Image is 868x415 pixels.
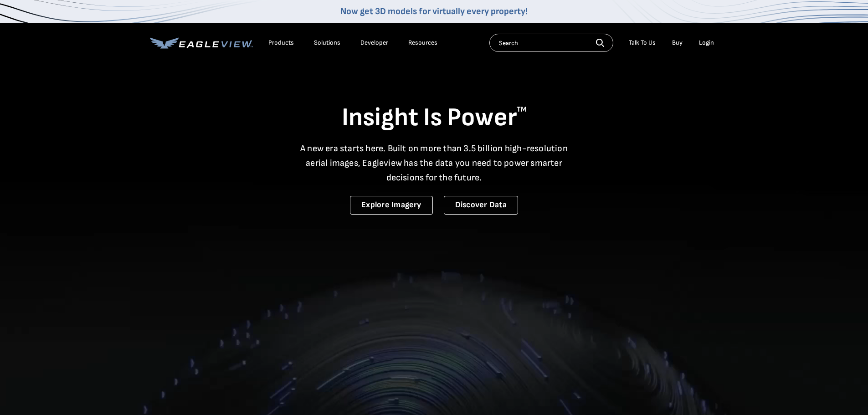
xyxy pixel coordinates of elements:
div: Resources [408,39,437,47]
div: Products [268,39,294,47]
sup: TM [517,105,527,114]
p: A new era starts here. Built on more than 3.5 billion high-resolution aerial images, Eagleview ha... [295,141,574,185]
input: Search [489,34,613,52]
a: Developer [360,39,388,47]
div: Solutions [314,39,340,47]
a: Now get 3D models for virtually every property! [340,6,528,17]
a: Explore Imagery [350,196,433,215]
a: Buy [672,39,683,47]
div: Talk To Us [629,39,656,47]
div: Login [699,39,714,47]
h1: Insight Is Power [150,102,719,134]
a: Discover Data [444,196,518,215]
